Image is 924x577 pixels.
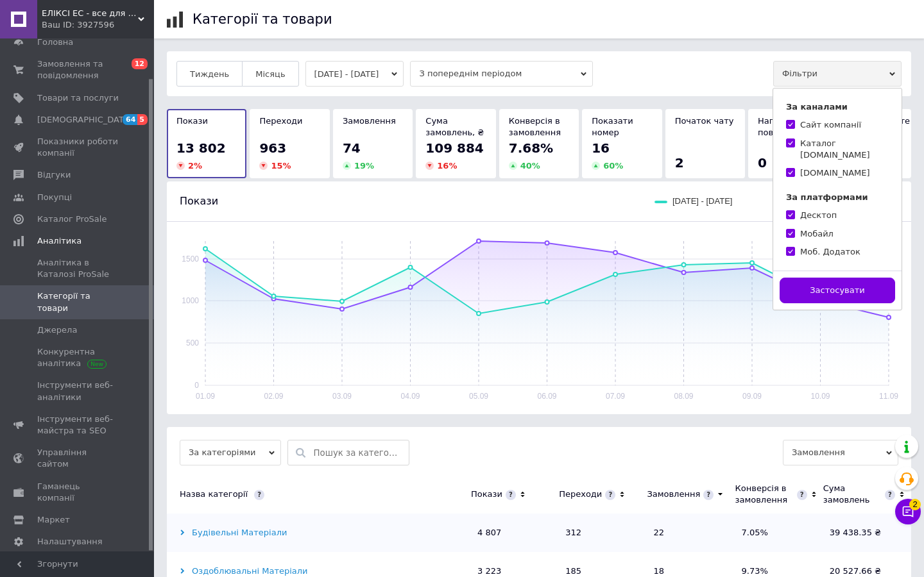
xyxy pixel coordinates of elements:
span: 2 [909,497,921,508]
button: Місяць [242,61,298,87]
span: 7.68% [509,140,553,156]
span: 13 802 [176,140,226,156]
div: Мобайл [800,228,834,240]
span: Інструменти веб-аналітики [37,380,119,403]
span: За каналами [786,102,848,112]
span: Маркет [37,514,70,526]
text: 500 [186,339,199,347]
span: Замовлення [343,116,396,126]
span: [DEMOGRAPHIC_DATA] [37,114,132,126]
span: 2 [675,155,684,171]
span: Тиждень [190,69,229,79]
span: 109 884 [425,140,483,156]
span: 74 [343,140,361,156]
span: Місяць [255,69,285,79]
span: Конкурентна аналітика [37,346,119,369]
text: 1500 [182,255,199,263]
span: Переходи [259,116,302,126]
span: Застосувати [810,285,864,295]
span: Замовлення та повідомлення [37,58,119,81]
text: 03.09 [332,392,352,401]
span: Конверсія в замовлення [509,116,561,137]
div: Замовлення [647,489,700,500]
span: За категоріями [180,440,281,465]
div: Назва категорії [167,489,465,500]
span: 5 [137,114,148,125]
span: Початок чату [675,116,734,126]
span: ЕЛІКСІ ЕС - все для будівництва та ремонту [42,8,138,19]
div: Покази [471,489,502,500]
input: Пошук за категоріями [314,440,402,465]
button: Застосувати [780,278,895,303]
text: 10.09 [810,392,830,401]
span: Показати номер [592,116,633,137]
div: Переходи [559,489,602,500]
span: 963 [259,140,286,156]
td: 7.05% [735,514,823,552]
text: 05.09 [469,392,488,401]
span: Аналітика [37,235,81,247]
td: 312 [559,514,647,552]
div: [DOMAIN_NAME] [800,167,870,179]
button: Чат з покупцем2 [895,499,921,524]
span: Покупці [37,192,72,203]
text: 09.09 [742,392,762,401]
span: 12 [132,58,148,69]
span: Гаманець компанії [37,481,119,504]
span: 16 % [437,161,457,171]
div: Каталог [DOMAIN_NAME] [800,138,889,161]
text: 08.09 [674,392,693,401]
span: 40 % [520,161,540,171]
span: Управління сайтом [37,447,119,470]
span: Аналітика в Каталозі ProSale [37,257,119,280]
span: Інструменти веб-майстра та SEO [37,414,119,437]
text: 0 [194,381,199,390]
span: 16 [592,140,610,156]
span: Відгуки [37,169,71,181]
td: 4 807 [471,514,559,552]
div: Конверсія в замовлення [735,483,794,506]
span: Замовлення [783,440,898,465]
span: 60 % [603,161,623,171]
div: Десктоп [800,210,837,221]
span: Написати повідомлення [758,116,819,137]
span: Категорії та товари [37,290,119,314]
div: Оздоблювальні матеріали [167,565,465,577]
span: Налаштування [37,536,103,548]
span: За платформами [786,192,868,202]
div: Моб. Додаток [800,246,860,258]
span: 19 % [354,161,374,171]
text: 02.09 [264,392,283,401]
span: 0 [758,155,767,171]
span: З попереднім періодом [410,61,593,87]
text: 11.09 [879,392,898,401]
span: Джерела [37,324,77,336]
button: Тиждень [176,61,243,87]
td: 22 [647,514,735,552]
span: Товари та послуги [37,92,119,104]
span: Покази [176,116,208,126]
span: Фільтри [773,61,902,87]
text: 07.09 [606,392,625,401]
span: 2 % [188,161,202,171]
text: 01.09 [196,392,215,401]
text: 06.09 [537,392,556,401]
td: 39 438.35 ₴ [823,514,911,552]
div: Ваш ID: 3927596 [42,19,154,31]
span: Каталог ProSale [37,213,107,225]
span: 64 [123,114,137,125]
span: Сума замовлень, ₴ [425,116,484,137]
div: Будівельні матеріали [167,527,465,539]
span: Головна [37,37,73,48]
text: 04.09 [400,392,420,401]
h1: Категорії та товари [193,12,332,27]
span: Покази [180,195,218,207]
span: Показники роботи компанії [37,136,119,159]
div: Сума замовлень [823,483,882,506]
button: [DATE] - [DATE] [305,61,404,87]
text: 1000 [182,296,199,305]
span: 15 % [271,161,291,171]
div: Сайт компанії [800,119,861,131]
